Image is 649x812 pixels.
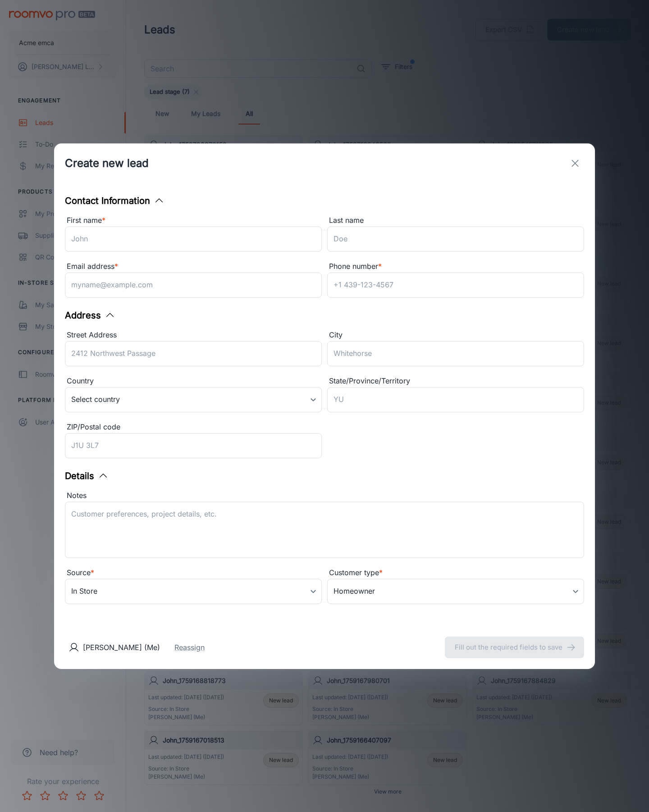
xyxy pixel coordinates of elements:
div: Select country [65,387,322,412]
div: Homeowner [327,579,584,604]
div: Phone number [327,261,584,272]
div: In Store [65,579,322,604]
button: exit [566,154,584,172]
div: Customer type [327,567,584,579]
div: City [327,329,584,341]
input: J1U 3L7 [65,433,322,458]
p: [PERSON_NAME] (Me) [83,642,160,653]
div: Email address [65,261,322,272]
div: Notes [65,490,584,502]
div: State/Province/Territory [327,375,584,387]
div: Source [65,567,322,579]
input: YU [327,387,584,412]
input: John [65,226,322,252]
button: Contact Information [65,194,165,208]
h1: Create new lead [65,155,149,171]
input: myname@example.com [65,272,322,298]
div: ZIP/Postal code [65,421,322,433]
input: Doe [327,226,584,252]
input: +1 439-123-4567 [327,272,584,298]
button: Reassign [174,642,205,653]
input: 2412 Northwest Passage [65,341,322,366]
button: Address [65,309,115,322]
div: Country [65,375,322,387]
div: Street Address [65,329,322,341]
button: Details [65,469,109,483]
div: Last name [327,215,584,226]
input: Whitehorse [327,341,584,366]
div: First name [65,215,322,226]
